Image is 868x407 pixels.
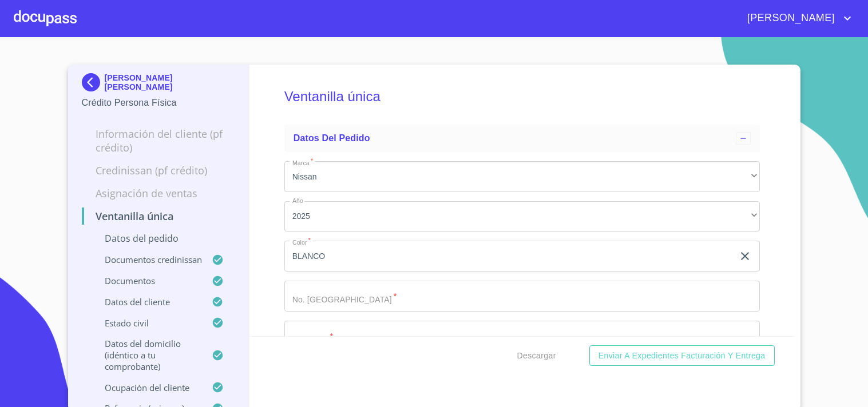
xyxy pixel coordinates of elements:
[82,73,105,91] img: Docupass spot blue
[82,127,236,154] p: Información del cliente (PF crédito)
[517,349,556,363] span: Descargar
[105,73,236,91] p: [PERSON_NAME] [PERSON_NAME]
[82,338,212,372] p: Datos del domicilio (idéntico a tu comprobante)
[599,349,766,363] span: Enviar a Expedientes Facturación y Entrega
[82,275,212,286] p: Documentos
[82,209,236,223] p: Ventanilla única
[82,96,236,110] p: Crédito Persona Física
[82,254,212,265] p: Documentos CrediNissan
[738,249,752,263] button: clear input
[82,232,236,245] p: Datos del pedido
[739,9,854,27] button: account of current user
[82,163,236,177] p: Credinissan (PF crédito)
[739,9,841,27] span: [PERSON_NAME]
[284,125,760,152] div: Datos del pedido
[284,73,760,120] h5: Ventanilla única
[284,161,760,192] div: Nissan
[284,201,760,232] div: 2025
[82,186,236,200] p: Asignación de Ventas
[294,133,370,143] span: Datos del pedido
[82,317,212,329] p: Estado civil
[513,345,561,366] button: Descargar
[589,345,775,366] button: Enviar a Expedientes Facturación y Entrega
[82,382,212,393] p: Ocupación del Cliente
[82,296,212,308] p: Datos del cliente
[82,73,236,96] div: [PERSON_NAME] [PERSON_NAME]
